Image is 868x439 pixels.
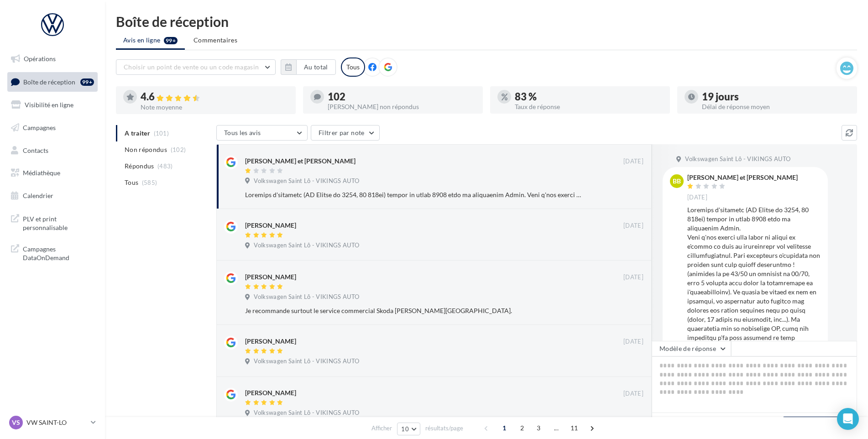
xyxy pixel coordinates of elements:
span: Volkswagen Saint Lô - VIKINGS AUTO [254,177,359,185]
button: 10 [397,423,420,435]
button: Choisir un point de vente ou un code magasin [116,59,276,75]
div: Taux de réponse [515,104,663,110]
span: PLV et print personnalisable [23,213,94,232]
a: VS VW SAINT-LO [7,414,98,431]
span: résultats/page [425,424,463,433]
span: [DATE] [623,273,643,282]
span: Tous les avis [224,129,261,136]
span: Volkswagen Saint Lô - VIKINGS AUTO [685,155,790,163]
span: Médiathèque [23,169,60,177]
span: VS [12,418,20,427]
span: 10 [401,425,409,433]
span: Contacts [23,146,48,154]
div: [PERSON_NAME] [245,272,296,282]
button: Au total [296,59,336,75]
div: [PERSON_NAME] [245,388,296,397]
span: [DATE] [623,390,643,398]
p: VW SAINT-LO [26,418,87,427]
a: Calendrier [5,186,99,205]
span: Volkswagen Saint Lô - VIKINGS AUTO [254,357,359,366]
span: Non répondus [125,145,167,154]
div: Boîte de réception [116,15,857,28]
span: Tous [125,178,138,187]
span: 11 [567,421,582,435]
span: Visibilité en ligne [25,101,73,109]
div: 4.6 [141,92,288,102]
button: Modèle de réponse [652,341,731,356]
span: 1 [497,421,512,435]
div: Tous [341,57,365,77]
a: Médiathèque [5,163,99,183]
span: (483) [157,162,173,170]
a: Campagnes DataOnDemand [5,239,99,266]
div: [PERSON_NAME] et [PERSON_NAME] [245,157,356,166]
a: Campagnes [5,118,99,137]
span: Volkswagen Saint Lô - VIKINGS AUTO [254,241,359,250]
a: Boîte de réception99+ [5,72,99,92]
div: [PERSON_NAME] et [PERSON_NAME] [687,174,798,181]
button: Filtrer par note [311,125,380,141]
div: 102 [328,92,476,102]
a: Opérations [5,49,99,68]
span: [DATE] [623,157,643,166]
button: Au total [281,59,336,75]
span: [DATE] [687,193,707,202]
span: Afficher [371,424,392,433]
div: [PERSON_NAME] non répondus [328,104,476,110]
span: Répondus [125,162,154,171]
span: Volkswagen Saint Lô - VIKINGS AUTO [254,293,359,301]
span: Boîte de réception [23,78,75,85]
a: PLV et print personnalisable [5,209,99,236]
div: 19 jours [702,92,850,102]
span: ... [549,421,564,435]
div: Loremips d'sitametc (AD Elitse do 3254, 80 818ei) tempor in utlab 8908 etdo ma aliquaenim Admin. ... [245,190,584,199]
span: (102) [171,146,186,153]
div: Délai de réponse moyen [702,104,850,110]
span: (585) [142,179,157,186]
span: Campagnes DataOnDemand [23,243,94,262]
span: 3 [531,421,546,435]
span: Campagnes [23,124,56,131]
span: Calendrier [23,192,53,199]
div: [PERSON_NAME] [245,221,296,230]
a: Visibilité en ligne [5,95,99,115]
a: Contacts [5,141,99,160]
div: Note moyenne [141,104,288,110]
div: Open Intercom Messenger [837,408,859,430]
span: [DATE] [623,338,643,346]
span: BB [673,177,681,186]
button: Tous les avis [216,125,308,141]
span: Commentaires [193,36,237,45]
div: 83 % [515,92,663,102]
span: Opérations [24,55,56,63]
span: Volkswagen Saint Lô - VIKINGS AUTO [254,409,359,417]
div: 99+ [80,78,94,86]
div: [PERSON_NAME] [245,337,296,346]
span: 2 [515,421,529,435]
div: Je recommande surtout le service commercial Skoda [PERSON_NAME][GEOGRAPHIC_DATA]. [245,306,584,315]
span: Choisir un point de vente ou un code magasin [124,63,259,71]
span: [DATE] [623,222,643,230]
